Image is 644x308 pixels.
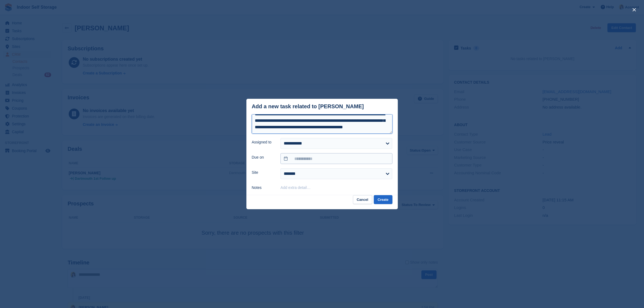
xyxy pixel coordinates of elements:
[252,170,274,175] label: Site
[252,185,274,191] label: Notes
[374,195,392,204] button: Create
[252,139,274,145] label: Assigned to
[353,195,372,204] button: Cancel
[252,155,274,160] label: Due on
[252,103,364,110] div: Add a new task related to [PERSON_NAME]
[630,5,639,14] button: close
[280,185,311,190] button: Add extra detail…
